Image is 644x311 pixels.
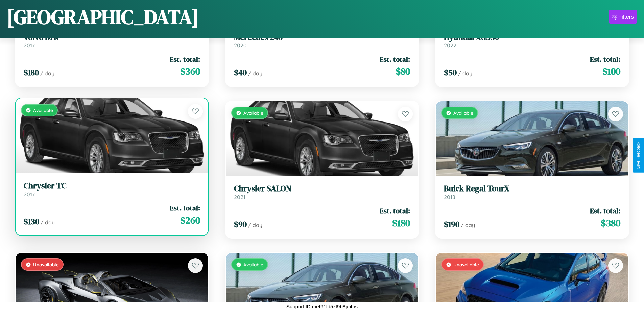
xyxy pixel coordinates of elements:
a: Hyundai XG3502022 [444,32,620,49]
span: 2017 [24,191,35,198]
span: Est. total: [590,206,620,216]
span: $ 40 [234,67,247,78]
span: Est. total: [380,206,410,216]
h3: Chrysler TC [24,181,200,191]
a: Chrysler SALON2021 [234,184,410,200]
span: 2020 [234,42,247,49]
span: Est. total: [590,54,620,64]
span: $ 190 [444,219,459,230]
a: Mercedes 2402020 [234,32,410,49]
div: Filters [618,14,634,20]
span: / day [248,70,262,77]
button: Filters [609,10,637,24]
div: Give Feedback [636,142,641,169]
span: $ 90 [234,219,247,230]
span: $ 180 [392,216,410,230]
span: Available [243,262,263,267]
span: $ 80 [396,65,410,78]
span: Est. total: [170,54,200,64]
span: Available [33,107,53,113]
span: / day [461,222,475,228]
span: $ 130 [24,216,39,227]
a: Chrysler TC2017 [24,181,200,198]
span: $ 180 [24,67,39,78]
p: Support ID: met91fd5zf9b8je4ns [286,302,358,311]
a: Buick Regal TourX2018 [444,184,620,200]
span: Available [453,110,473,116]
h1: [GEOGRAPHIC_DATA] [7,3,199,31]
span: / day [458,70,472,77]
span: 2022 [444,42,456,49]
span: / day [40,70,54,77]
span: 2017 [24,42,35,49]
span: 2021 [234,194,245,200]
span: Unavailable [453,262,479,267]
span: Unavailable [33,262,59,267]
span: 2018 [444,194,455,200]
a: Volvo B7R2017 [24,32,200,49]
span: $ 360 [180,65,200,78]
span: / day [41,219,55,226]
h3: Chrysler SALON [234,184,410,194]
span: Est. total: [170,203,200,213]
span: $ 260 [180,214,200,227]
h3: Buick Regal TourX [444,184,620,194]
span: Available [243,110,263,116]
span: Est. total: [380,54,410,64]
span: $ 50 [444,67,457,78]
span: $ 100 [602,65,620,78]
span: / day [248,222,262,228]
span: $ 380 [601,216,620,230]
